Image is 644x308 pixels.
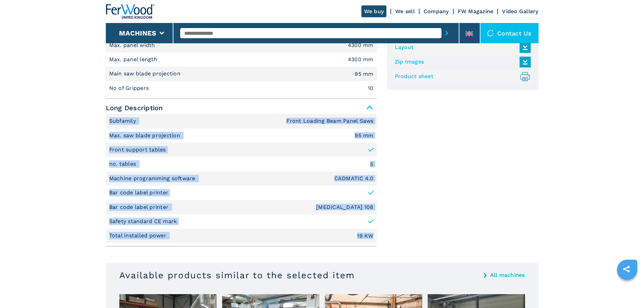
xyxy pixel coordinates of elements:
[395,71,527,82] a: Product sheet
[316,205,374,210] em: [MEDICAL_DATA] 108
[442,25,452,41] button: submit-button
[348,57,374,62] em: 4300 mm
[109,70,183,77] p: Main saw blade projection
[109,204,170,211] p: Bar code label printer
[424,8,449,15] a: Company
[109,160,138,168] p: no. tables
[109,175,197,182] p: Machine programming software
[109,85,151,92] p: No of Grippers
[109,132,182,139] p: Max. saw blade projection
[286,118,373,124] em: Front Loading Beam Panel Saws
[458,8,494,15] a: FW Magazine
[109,232,168,239] p: Total installed power
[119,270,355,281] h3: Available products similar to the selected item
[487,30,494,37] img: Contact us
[395,42,527,53] a: Layout
[480,23,539,43] div: Contact us
[106,38,377,96] div: Short Description
[106,4,154,19] img: Ferwood
[490,273,525,278] a: All machines
[395,56,527,68] a: Zip Images
[357,233,373,239] em: 19 KW
[109,189,169,196] p: Bar code label printer
[355,71,373,77] em: 95 mm
[106,114,377,243] div: Short Description
[109,146,166,153] p: Front support tables
[334,176,374,181] em: CADMATIC 4.0
[370,162,373,167] em: 5
[368,86,374,91] em: 10
[109,218,177,225] p: Safety standard CE mark
[355,133,373,138] em: 95 mm
[109,56,159,63] p: Max. panel length
[106,102,377,114] span: Long Description
[361,5,387,17] a: We buy
[109,117,138,125] p: Subfamily
[618,261,635,278] a: sharethis
[109,42,157,49] p: Max. panel width
[502,8,538,15] a: Video Gallery
[615,278,639,303] iframe: Chat
[119,29,156,37] button: Machines
[395,8,415,15] a: We sell
[348,43,374,48] em: 4300 mm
